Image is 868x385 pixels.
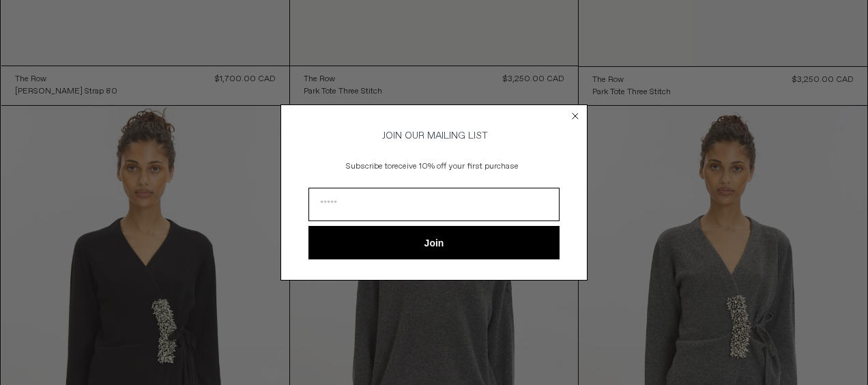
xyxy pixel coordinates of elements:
[346,161,392,172] span: Subscribe to
[308,188,560,221] input: Email
[568,109,582,123] button: Close dialog
[392,161,519,172] span: receive 10% off your first purchase
[308,226,560,259] button: Join
[380,130,488,142] span: JOIN OUR MAILING LIST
